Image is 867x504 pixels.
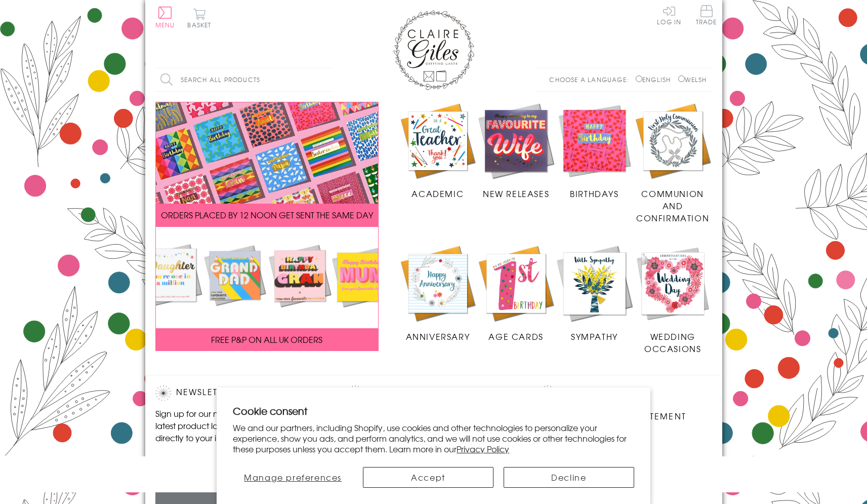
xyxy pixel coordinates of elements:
span: Academic [411,187,464,200]
a: Sympathy [555,244,634,342]
span: Age Cards [488,330,543,342]
button: Decline [504,467,634,488]
img: Claire Giles Greetings Cards [393,10,474,90]
a: New Releases [477,102,555,200]
span: Anniversary [406,330,470,342]
a: Communion and Confirmation [634,102,712,224]
label: English [636,75,676,84]
button: Menu [155,7,175,28]
p: We and our partners, including Shopify, use cookies and other technologies to personalize your ex... [233,422,634,454]
a: Birthdays [555,102,634,200]
input: English [636,75,642,82]
span: Sympathy [571,330,618,342]
h2: Newsletter [155,385,327,401]
label: Welsh [678,75,707,84]
span: Manage preferences [244,471,342,483]
span: New Releases [483,187,549,200]
label: Email Address [155,455,327,464]
a: Privacy Policy [457,443,509,455]
span: FREE P&P ON ALL UK ORDERS [211,333,322,345]
span: ORDERS PLACED BY 12 NOON GET SENT THE SAME DAY [161,209,373,221]
a: Wedding Occasions [634,244,712,355]
h2: Follow Us [347,385,519,401]
input: Search all products [155,68,333,91]
a: Age Cards [477,244,555,342]
input: Search [322,68,333,91]
a: Trade [696,5,717,27]
span: Communion and Confirmation [636,187,709,224]
span: Wedding Occasions [644,330,701,355]
h2: Cookie consent [233,404,634,418]
input: Welsh [678,75,685,82]
a: Log In [657,5,681,25]
span: Birthdays [570,187,618,200]
p: Choose a language: [549,75,634,84]
button: Accept [363,467,493,488]
a: Privacy Policy [560,385,641,399]
a: Academic [399,102,477,200]
button: Manage preferences [233,467,353,488]
span: Trade [696,5,717,25]
span: Menu [155,20,175,29]
p: Sign up for our newsletter to receive the latest product launches, news and offers directly to yo... [155,407,327,444]
a: Anniversary [399,244,477,342]
button: Basket [186,8,214,28]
